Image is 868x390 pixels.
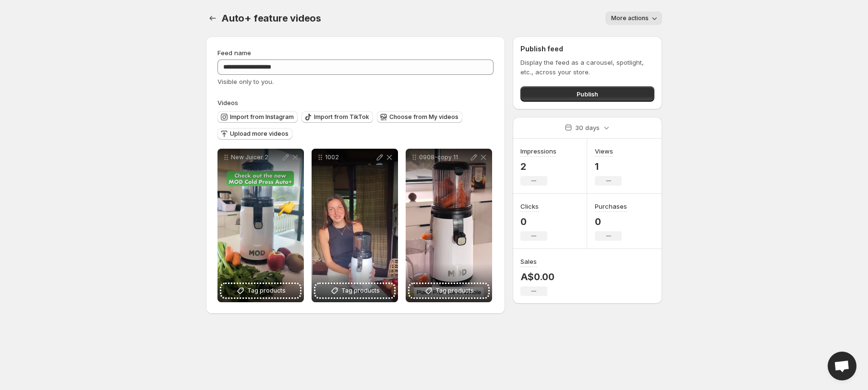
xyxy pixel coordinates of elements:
p: 0 [520,216,547,227]
p: New Juicer 2 [231,154,281,161]
h3: Sales [520,257,537,266]
p: Display the feed as a carousel, spotlight, etc., across your store. [520,58,654,77]
span: Tag products [435,286,474,295]
button: Upload more videos [217,128,292,140]
button: Tag products [315,284,394,297]
h2: Publish feed [520,44,654,54]
h3: Purchases [595,201,627,211]
div: 0908-copy 11Tag products [406,149,492,302]
span: Videos [217,99,238,106]
p: 0908-copy 11 [419,154,469,161]
p: 2 [520,161,556,172]
button: Import from Instagram [217,111,298,123]
span: Publish [577,89,598,99]
p: A$0.00 [520,271,555,283]
h3: Views [595,146,613,156]
button: Tag products [410,284,488,297]
span: Import from Instagram [230,113,294,121]
span: Tag products [247,286,286,295]
button: Import from TikTok [301,111,373,123]
span: Auto+ feature videos [221,12,321,24]
p: 30 days [575,123,600,132]
p: 1 [595,161,622,172]
div: New Juicer 2Tag products [217,149,304,302]
div: 1002Tag products [312,149,398,302]
span: Visible only to you. [217,78,274,85]
div: Open chat [828,352,856,380]
h3: Clicks [520,201,539,211]
h3: Impressions [520,146,556,156]
span: Upload more videos [230,130,289,138]
button: More actions [605,12,662,25]
button: Publish [520,86,654,102]
span: Feed name [217,49,251,57]
button: Settings [206,12,219,25]
p: 1002 [325,154,375,161]
span: Tag products [341,286,380,295]
button: Choose from My videos [377,111,462,123]
span: Choose from My videos [389,113,458,121]
button: Tag products [221,284,300,297]
span: Import from TikTok [314,113,369,121]
span: More actions [611,14,649,22]
p: 0 [595,216,627,227]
